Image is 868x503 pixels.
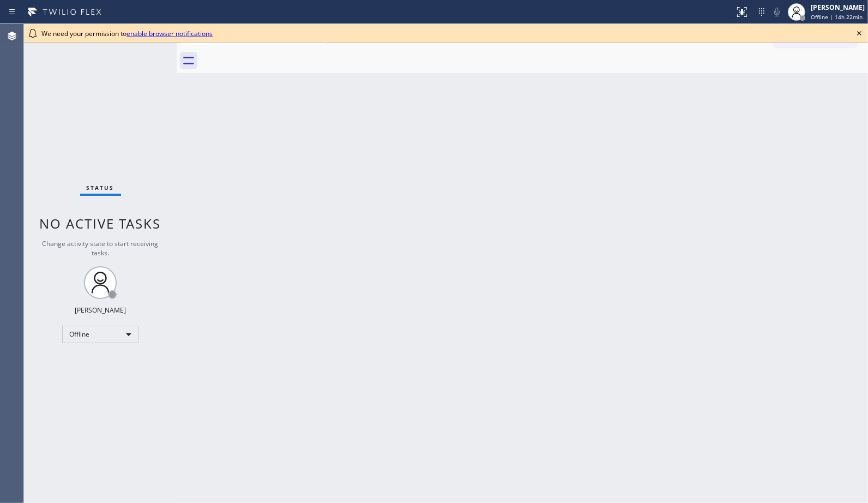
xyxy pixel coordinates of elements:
span: Offline | 14h 22min [811,13,863,21]
div: [PERSON_NAME] [75,306,126,315]
span: We need your permission to [41,29,213,38]
button: Mute [769,4,785,20]
span: Change activity state to start receiving tasks. [43,239,159,258]
span: No active tasks [40,214,161,232]
span: Status [87,184,114,191]
a: enable browser notifications [126,29,213,38]
div: Offline [62,326,138,343]
div: [PERSON_NAME] [811,3,865,12]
